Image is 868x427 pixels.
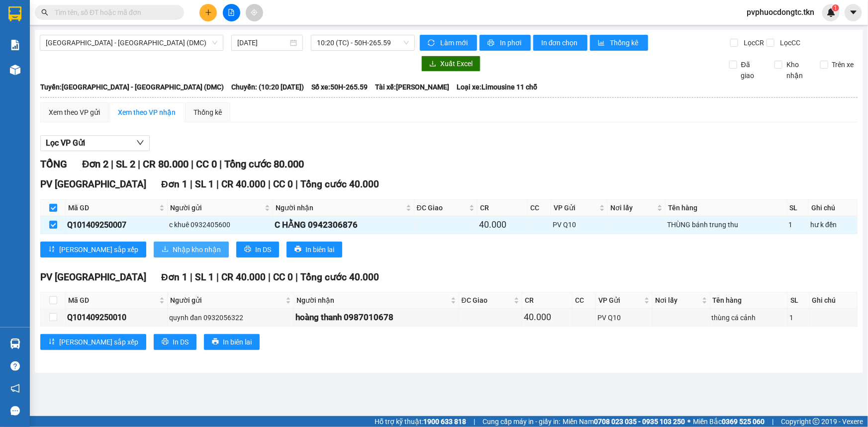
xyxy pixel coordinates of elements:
span: | [216,178,219,190]
span: | [216,271,219,283]
span: Số xe: 50H-265.59 [311,82,368,92]
td: PV Q10 [551,216,608,234]
span: SL 1 [195,178,214,190]
input: Tìm tên, số ĐT hoặc mã đơn [55,7,172,18]
span: In biên lai [305,244,334,255]
th: Tên hàng [666,200,787,216]
span: | [772,416,773,427]
th: Tên hàng [710,292,788,309]
button: printerIn biên lai [204,334,260,350]
span: | [111,158,113,170]
button: printerIn phơi [480,35,531,51]
img: solution-icon [10,40,20,50]
span: printer [212,338,219,346]
button: bar-chartThống kê [590,35,648,51]
span: CR 40.000 [221,271,266,283]
span: In phơi [500,37,523,48]
span: Nơi lấy [610,202,655,213]
div: PV Q10 [597,312,651,323]
span: caret-down [849,8,858,17]
span: | [191,158,193,170]
button: printerIn biên lai [287,242,342,257]
div: C HẰNG 0942306876 [275,218,412,232]
button: sort-ascending[PERSON_NAME] sắp xếp [40,242,146,257]
span: VP Gửi [598,295,642,306]
span: Chuyến: (10:20 [DATE]) [231,82,304,92]
th: CR [522,292,573,309]
span: In biên lai [223,337,252,347]
span: Đơn 1 [161,271,188,283]
div: 40.000 [524,310,571,324]
span: Miền Bắc [693,416,765,427]
button: printerIn DS [236,242,279,257]
span: Nơi lấy [655,295,700,306]
span: PV [GEOGRAPHIC_DATA] [40,178,146,190]
button: Lọc VP Gửi [40,135,150,151]
span: | [219,158,222,170]
span: TỔNG [40,158,67,170]
button: printerIn DS [154,334,196,350]
span: | [295,178,298,190]
span: Người nhận [276,202,404,213]
span: Làm mới [440,37,469,48]
span: Đã giao [737,59,767,81]
span: | [295,271,298,283]
span: Tổng cước 40.000 [300,271,379,283]
div: Q101409250007 [67,219,166,231]
span: In DS [255,244,271,255]
span: ⚪️ [687,420,690,424]
button: file-add [223,4,240,21]
span: Nhập kho nhận [173,244,221,255]
th: Ghi chú [810,292,858,309]
span: Mã GD [68,202,157,213]
span: sync [428,39,436,47]
span: down [136,139,144,147]
span: printer [487,39,496,47]
img: warehouse-icon [10,65,20,75]
span: notification [10,384,20,393]
strong: 0369 525 060 [722,418,765,426]
th: CC [528,200,551,216]
span: Sài Gòn - Tây Ninh (DMC) [46,35,217,50]
span: Miền Nam [563,416,685,427]
span: Lọc CC [776,37,802,48]
span: CR 80.000 [143,158,189,170]
div: thùng cá cảnh [712,312,786,323]
span: Lọc CR [740,37,766,48]
th: Ghi chú [809,200,857,216]
span: Thống kê [610,37,640,48]
span: | [190,271,193,283]
span: download [162,246,169,254]
span: Tổng cước 80.000 [224,158,304,170]
span: Cung cấp máy in - giấy in: [482,416,560,427]
button: aim [246,4,263,21]
button: sort-ascending[PERSON_NAME] sắp xếp [40,334,146,350]
span: CC 0 [273,178,293,190]
div: c khuê 0932405600 [169,219,271,230]
span: Đơn 1 [161,178,188,190]
button: caret-down [845,4,862,21]
span: PV [GEOGRAPHIC_DATA] [40,271,146,283]
span: Hỗ trợ kỹ thuật: [375,416,466,427]
span: Kho nhận [782,59,812,81]
span: sort-ascending [48,338,55,346]
span: bar-chart [598,39,606,47]
div: hoàng thanh 0987010678 [295,311,457,324]
span: aim [251,9,258,16]
span: CC 0 [196,158,217,170]
span: SL 1 [195,271,214,283]
div: 1 [789,312,808,323]
sup: 1 [832,4,839,11]
span: 10:20 (TC) - 50H-265.59 [317,35,409,50]
span: [PERSON_NAME] sắp xếp [59,244,138,255]
span: ĐC Giao [417,202,467,213]
div: hư k đền [810,219,855,230]
span: Người gửi [170,295,284,306]
span: Người gửi [170,202,263,213]
div: Q101409250010 [67,311,166,324]
strong: 0708 023 035 - 0935 103 250 [594,418,685,426]
span: | [190,178,193,190]
th: CC [573,292,596,309]
span: file-add [228,9,235,16]
td: Q101409250010 [66,309,168,326]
